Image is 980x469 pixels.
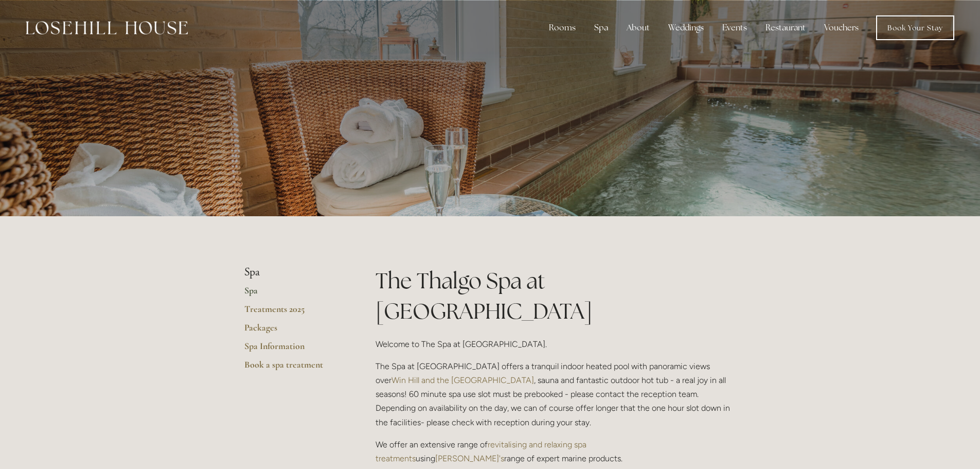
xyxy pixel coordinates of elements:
li: Spa [244,266,343,279]
a: [PERSON_NAME]'s [435,454,504,463]
a: Spa [244,285,343,303]
div: About [618,18,658,38]
img: Losehill House [26,21,188,34]
a: Vouchers [816,18,867,38]
a: Treatments 2025 [244,303,343,322]
p: Welcome to The Spa at [GEOGRAPHIC_DATA]. [376,337,736,351]
p: The Spa at [GEOGRAPHIC_DATA] offers a tranquil indoor heated pool with panoramic views over , sau... [376,359,736,429]
a: Packages [244,322,343,340]
p: We offer an extensive range of using range of expert marine products. [376,438,736,465]
a: Book Your Stay [876,15,954,40]
h1: The Thalgo Spa at [GEOGRAPHIC_DATA] [376,266,736,326]
a: Book a spa treatment [244,359,343,377]
a: Spa Information [244,340,343,359]
div: Events [714,18,755,38]
a: Win Hill and the [GEOGRAPHIC_DATA] [391,375,534,385]
div: Spa [586,18,616,38]
div: Restaurant [757,18,814,38]
div: Rooms [541,18,584,38]
div: Weddings [660,18,712,38]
